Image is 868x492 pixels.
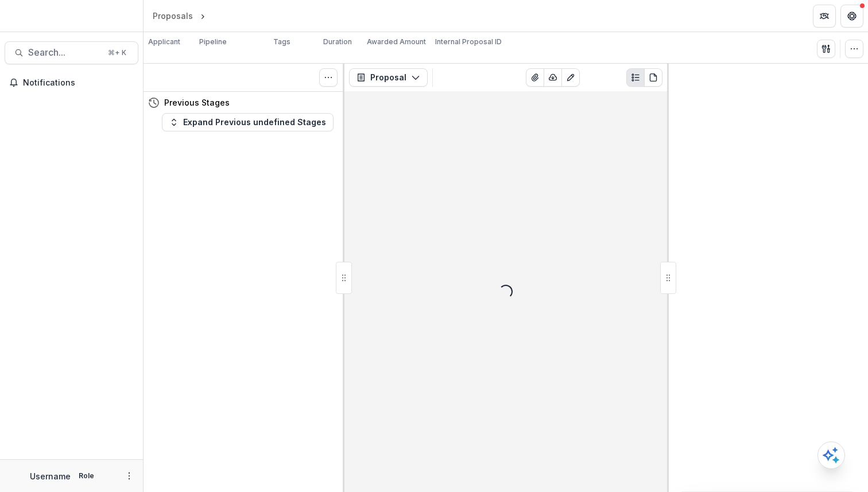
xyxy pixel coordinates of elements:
[644,68,662,87] button: PDF view
[30,470,71,482] p: Username
[162,113,334,131] button: Expand Previous undefined Stages
[319,68,338,87] button: Toggle View Cancelled Tasks
[813,5,836,28] button: Partners
[840,5,863,28] button: Get Help
[148,37,180,47] p: Applicant
[367,37,426,47] p: Awarded Amount
[349,68,428,87] button: Proposal
[148,7,257,24] nav: breadcrumb
[28,47,101,58] span: Search...
[5,41,138,64] button: Search...
[323,37,352,47] p: Duration
[122,469,136,483] button: More
[75,471,98,481] p: Role
[106,47,129,59] div: ⌘ + K
[23,78,134,88] span: Notifications
[273,37,290,47] p: Tags
[626,68,645,87] button: Plaintext view
[435,37,502,47] p: Internal Proposal ID
[817,441,845,469] button: Open AI Assistant
[164,96,230,109] h4: Previous Stages
[526,68,544,87] button: View Attached Files
[153,10,193,22] div: Proposals
[199,37,227,47] p: Pipeline
[561,68,580,87] button: Edit as form
[5,73,138,92] button: Notifications
[148,7,197,24] a: Proposals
